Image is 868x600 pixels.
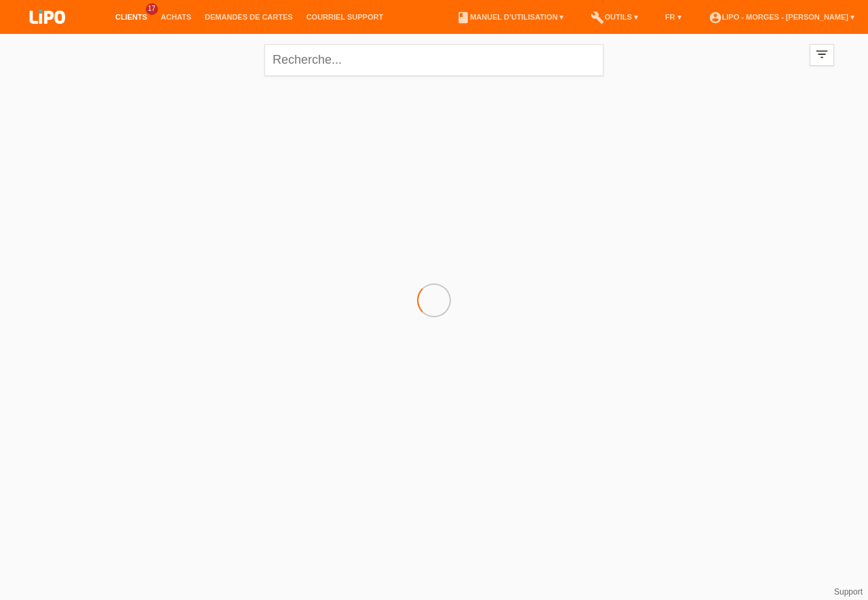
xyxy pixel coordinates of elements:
[108,13,154,21] a: Clients
[154,13,198,21] a: Achats
[456,11,470,24] i: book
[584,13,644,21] a: buildOutils ▾
[264,44,604,76] input: Recherche...
[146,3,158,15] span: 17
[834,587,863,597] a: Support
[709,11,722,24] i: account_circle
[591,11,604,24] i: build
[702,13,861,21] a: account_circleLIPO - Morges - [PERSON_NAME] ▾
[814,47,829,62] i: filter_list
[658,13,688,21] a: FR ▾
[198,13,300,21] a: Demandes de cartes
[14,28,81,38] a: LIPO pay
[450,13,570,21] a: bookManuel d’utilisation ▾
[300,13,390,21] a: Courriel Support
